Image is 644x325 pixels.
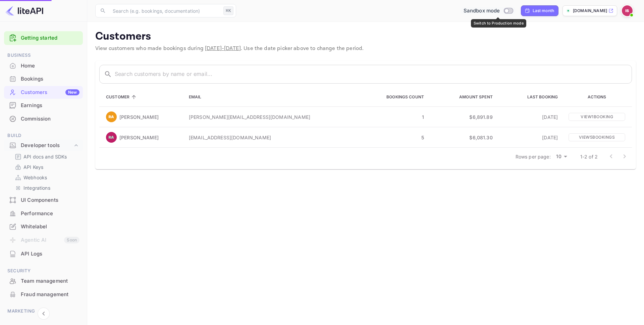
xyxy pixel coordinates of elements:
[189,93,210,101] span: Email
[106,132,117,143] img: Ramdeo Angh
[15,153,77,160] a: API docs and SDKs
[4,308,83,315] span: Marketing
[95,45,364,52] span: View customers who made bookings during . Use the date picker above to change the period.
[21,223,79,231] div: Whitelabel
[21,210,79,218] div: Performance
[4,220,83,233] div: Whitelabel
[21,250,79,258] div: API Logs
[4,207,83,220] div: Performance
[4,267,83,275] span: Security
[516,153,551,160] p: Rows per page:
[378,93,424,101] span: Bookings Count
[15,174,77,181] a: Webhooks
[580,153,598,160] p: 1-2 of 2
[223,6,233,15] div: ⌘K
[21,196,79,204] div: UI Components
[15,164,77,171] a: API Keys
[4,86,83,99] div: CustomersNew
[4,73,83,85] a: Bookings
[189,134,350,141] p: [EMAIL_ADDRESS][DOMAIN_NAME]
[573,8,607,14] p: [DOMAIN_NAME]
[569,133,625,141] p: View 5 booking s
[533,8,554,14] div: Last month
[4,194,83,206] a: UI Components
[435,134,493,141] p: $6,081.30
[4,59,83,72] a: Home
[4,132,83,139] span: Build
[521,5,559,16] div: Click to change the date range period
[21,142,73,149] div: Developer tools
[12,183,80,193] div: Integrations
[622,5,633,16] img: Idan Solimani
[461,7,516,15] div: Switch to Production mode
[4,288,83,301] div: Fraud management
[4,207,83,220] a: Performance
[4,275,83,288] div: Team management
[38,308,50,320] button: Collapse navigation
[563,88,632,107] th: Actions
[4,220,83,233] a: Whitelabel
[4,275,83,287] a: Team management
[464,7,500,15] span: Sandbox mode
[119,134,159,141] p: [PERSON_NAME]
[503,113,558,121] p: [DATE]
[4,112,83,126] div: Commission
[95,30,636,43] p: Customers
[569,113,625,121] p: View 1 booking
[115,65,632,84] input: Search customers by name or email...
[189,113,350,121] p: [PERSON_NAME][EMAIL_ADDRESS][DOMAIN_NAME]
[21,291,79,298] div: Fraud management
[21,75,79,83] div: Bookings
[5,5,43,16] img: LiteAPI logo
[23,164,43,171] p: API Keys
[106,111,117,122] img: Ramdeo Angh
[4,288,83,300] a: Fraud management
[4,52,83,59] span: Business
[553,152,570,161] div: 10
[4,86,83,98] a: CustomersNew
[21,62,79,70] div: Home
[23,184,50,191] p: Integrations
[119,113,159,121] p: [PERSON_NAME]
[4,73,83,86] div: Bookings
[361,134,424,141] p: 5
[4,59,83,73] div: Home
[23,174,47,181] p: Webhooks
[4,31,83,45] div: Getting started
[4,247,83,261] div: API Logs
[503,134,558,141] p: [DATE]
[4,140,83,151] div: Developer tools
[12,173,80,182] div: Webhooks
[435,113,493,121] p: $6,891.89
[23,153,67,160] p: API docs and SDKs
[205,45,241,52] span: [DATE] - [DATE]
[21,102,79,109] div: Earnings
[4,112,83,125] a: Commission
[361,113,424,121] p: 1
[21,277,79,285] div: Team management
[65,89,79,95] div: New
[12,152,80,161] div: API docs and SDKs
[106,93,138,101] span: Customer
[450,93,493,101] span: Amount Spent
[4,99,83,112] div: Earnings
[109,4,221,17] input: Search (e.g. bookings, documentation)
[519,93,558,101] span: Last Booking
[15,184,77,191] a: Integrations
[4,99,83,111] a: Earnings
[21,34,79,42] a: Getting started
[4,247,83,260] a: API Logs
[471,19,526,28] div: Switch to Production mode
[21,115,79,123] div: Commission
[21,89,79,96] div: Customers
[12,162,80,172] div: API Keys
